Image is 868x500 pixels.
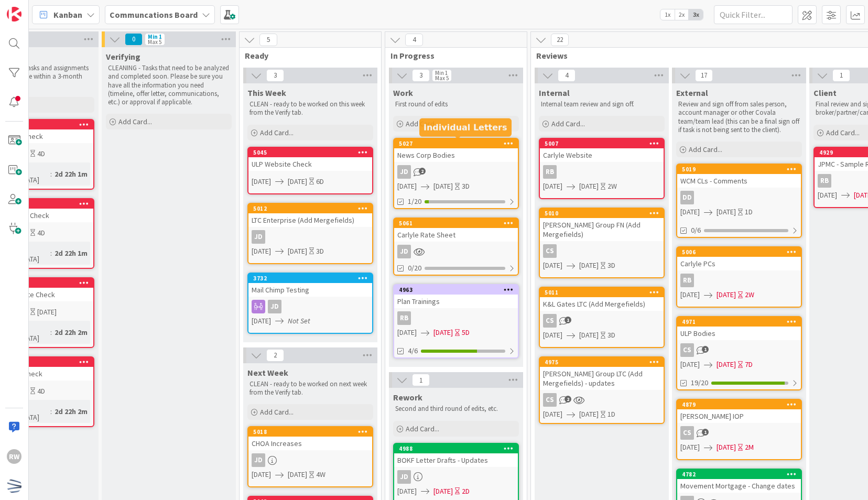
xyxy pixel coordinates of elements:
span: Add Card... [118,117,152,126]
div: RB [397,311,411,325]
a: 5027News Corp BodiesJD[DATE][DATE]3D1/20 [393,138,519,209]
div: 4W [316,469,325,480]
div: 4975 [545,358,664,366]
i: Not Set [288,316,310,325]
img: Visit kanbanzone.com [7,7,21,21]
span: [DATE] [397,181,417,192]
div: 3732 [248,274,372,283]
div: 5007 [545,140,664,147]
div: 3D [462,181,470,192]
a: 3732Mail Chimp TestingJD[DATE]Not Set [247,273,373,334]
div: CS [543,393,557,407]
div: CS [540,244,664,258]
a: 5045ULP Website Check[DATE][DATE]6D [247,147,373,194]
p: Review and sign off from sales person, account manager or other Covala team/team lead (this can b... [678,100,800,134]
div: 5045 [253,149,372,156]
div: 5011 [540,288,664,297]
span: 22 [551,34,569,46]
div: BOKF Letter Drafts - Updates [394,453,518,467]
span: 1 [702,346,709,353]
div: K&L Gates LTC (Add Mergefields) [540,297,664,311]
span: : [50,406,52,417]
span: Add Card... [826,128,860,137]
div: JD [248,230,372,244]
div: Max 5 [148,39,161,45]
span: Rework [393,392,422,403]
span: Verifying [106,51,140,62]
span: [DATE] [680,206,700,218]
span: Add Card... [260,128,294,137]
a: 5011K&L Gates LTC (Add Mergefields)CS[DATE][DATE]3D [539,287,665,348]
span: 3 [266,69,284,82]
div: CS [540,314,664,328]
p: CLEANING - Tasks that need to be analyzed and completed soon. Please be sure you have all the inf... [108,64,230,106]
div: 5019WCM CLs - Comments [677,165,801,188]
div: JD [397,245,411,258]
div: 5027 [399,140,518,147]
div: 7D [745,359,753,370]
span: [DATE] [680,359,700,370]
div: 4988 [394,444,518,453]
div: 2W [607,181,617,192]
div: JD [397,165,411,179]
span: 1 [702,429,709,436]
div: 5045 [248,148,372,157]
input: Quick Filter... [714,5,793,24]
span: [DATE] [433,327,453,338]
span: [DATE] [288,176,307,187]
span: [DATE] [818,190,837,201]
div: 5018 [253,428,372,436]
b: Communcations Board [110,9,198,20]
span: [DATE] [252,246,271,257]
div: 3D [607,260,615,271]
div: 6D [316,176,324,187]
div: 4988BOKF Letter Drafts - Updates [394,444,518,467]
span: Add Card... [260,407,294,417]
div: JD [248,453,372,467]
span: 2 [419,168,426,175]
div: CS [677,426,801,440]
div: 5045ULP Website Check [248,148,372,171]
span: 1 [832,69,850,82]
span: [DATE] [680,442,700,453]
span: 0/20 [408,263,421,274]
a: 4975[PERSON_NAME] Group LTC (Add Mergefields) - updatesCS[DATE][DATE]1D [539,356,665,424]
div: RB [394,311,518,325]
span: : [50,247,52,259]
span: : [50,168,52,180]
div: Min 1 [435,70,448,75]
div: [PERSON_NAME] Group LTC (Add Mergefields) - updates [540,367,664,390]
div: 4D [37,148,45,159]
div: 3732Mail Chimp Testing [248,274,372,297]
span: 1/20 [408,196,421,207]
span: [DATE] [288,246,307,257]
span: [DATE] [433,181,453,192]
div: 5061 [399,220,518,227]
a: 5061Carlyle Rate SheetJD0/20 [393,218,519,276]
div: 5018CHOA Increases [248,427,372,450]
a: 4879[PERSON_NAME] IOPCS[DATE][DATE]2M [676,399,802,460]
div: 5011 [545,289,664,296]
span: 4 [558,69,576,82]
div: 4782Movement Mortgage - Change dates [677,470,801,493]
span: [DATE] [543,330,562,341]
span: [DATE] [579,330,599,341]
div: JD [397,470,411,484]
div: Carlyle PCs [677,257,801,270]
div: [DATE] [37,307,57,318]
div: 4975[PERSON_NAME] Group LTC (Add Mergefields) - updates [540,357,664,390]
div: LTC Enterprise (Add Mergefields) [248,213,372,227]
span: In Progress [390,50,514,61]
div: JD [248,300,372,313]
div: DD [677,191,801,204]
div: 5011K&L Gates LTC (Add Mergefields) [540,288,664,311]
div: News Corp Bodies [394,148,518,162]
span: 3x [689,9,703,20]
div: 1D [607,409,615,420]
div: RB [543,165,557,179]
div: 4975 [540,357,664,367]
div: 2W [745,289,754,300]
div: 5027News Corp Bodies [394,139,518,162]
div: 4971ULP Bodies [677,317,801,340]
p: Internal team review and sign off. [541,100,663,108]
